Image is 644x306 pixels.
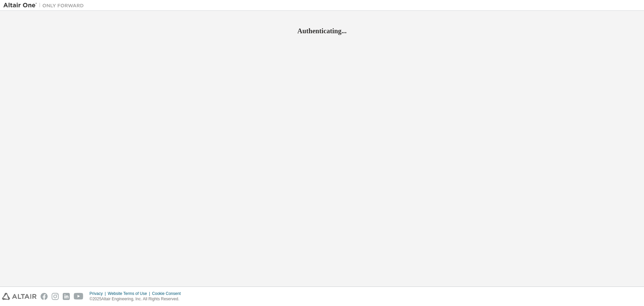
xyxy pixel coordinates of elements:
div: Website Terms of Use [108,291,152,296]
img: Altair One [3,2,87,9]
p: © 2025 Altair Engineering, Inc. All Rights Reserved. [90,296,185,302]
div: Privacy [90,291,108,296]
img: linkedin.svg [63,293,70,300]
img: facebook.svg [41,293,48,300]
img: instagram.svg [52,293,59,300]
img: youtube.svg [74,293,84,300]
h2: Authenticating... [3,27,641,35]
img: altair_logo.svg [2,293,37,300]
div: Cookie Consent [152,291,184,296]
